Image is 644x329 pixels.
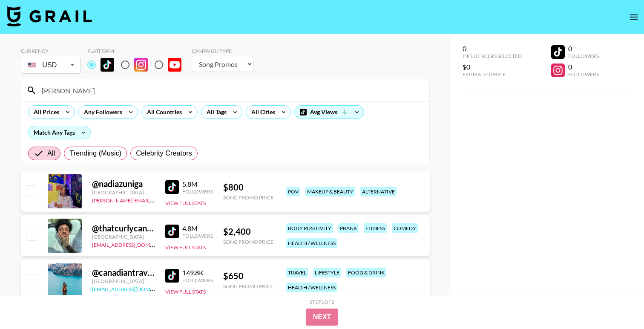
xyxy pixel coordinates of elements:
[182,188,213,195] div: Followers
[7,6,92,26] img: Grail Talent
[168,58,181,72] img: YouTube
[92,240,178,248] a: [EMAIL_ADDRESS][DOMAIN_NAME]
[182,233,213,239] div: Followers
[37,84,424,97] input: Search by User Name
[165,244,206,251] button: View Full Stats
[568,44,599,53] div: 0
[568,71,599,78] div: Followers
[463,71,522,78] div: Estimated Price
[101,58,114,72] img: TikTok
[165,180,179,194] img: TikTok
[92,284,178,292] a: [EMAIL_ADDRESS][DOMAIN_NAME]
[625,9,642,26] button: open drawer
[364,223,387,233] div: fitness
[568,63,599,71] div: 0
[463,44,522,53] div: 0
[223,239,273,245] div: Song Promo Price
[295,106,364,118] div: Avg Views
[182,268,213,277] div: 149.8K
[286,223,333,233] div: body positivity
[223,271,273,281] div: $ 650
[201,106,228,118] div: All Tags
[92,189,155,196] div: [GEOGRAPHIC_DATA]
[92,223,155,234] div: @ thatcurlycanadian
[165,200,206,206] button: View Full Stats
[182,277,213,283] div: Followers
[69,148,121,159] span: Trending (Music)
[310,299,334,305] div: Step 1 of 2
[165,289,206,295] button: View Full Stats
[29,126,90,139] div: Match Any Tags
[223,283,273,289] div: Song Promo Price
[286,187,300,196] div: pov
[92,196,218,204] a: [PERSON_NAME][EMAIL_ADDRESS][DOMAIN_NAME]
[246,106,277,118] div: All Cities
[134,58,148,72] img: Instagram
[192,48,253,54] div: Campaign Type
[306,309,338,326] button: Next
[79,106,124,118] div: Any Followers
[92,278,155,284] div: [GEOGRAPHIC_DATA]
[165,269,179,283] img: TikTok
[182,224,213,233] div: 4.8M
[142,106,184,118] div: All Countries
[338,223,359,233] div: prank
[463,53,522,59] div: Influencers Selected
[92,179,155,189] div: @ nadiazuniga
[47,148,55,159] span: All
[223,194,273,201] div: Song Promo Price
[463,63,522,71] div: $0
[165,225,179,238] img: TikTok
[136,148,192,159] span: Celebrity Creators
[601,286,634,319] iframe: Drift Widget Chat Controller
[223,226,273,237] div: $ 2,400
[29,106,61,118] div: All Prices
[23,58,79,72] div: USD
[182,180,213,188] div: 5.8M
[21,48,80,54] div: Currency
[286,283,337,292] div: health / wellness
[92,267,155,278] div: @ canadiantravelgal
[305,187,355,196] div: makeup & beauty
[286,238,337,248] div: health / wellness
[346,268,386,277] div: food & drink
[87,48,188,54] div: Platform
[223,182,273,193] div: $ 800
[313,268,341,277] div: lifestyle
[392,223,418,233] div: comedy
[360,187,397,196] div: alternative
[286,268,308,277] div: travel
[92,234,155,240] div: [GEOGRAPHIC_DATA]
[568,53,599,59] div: Followers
